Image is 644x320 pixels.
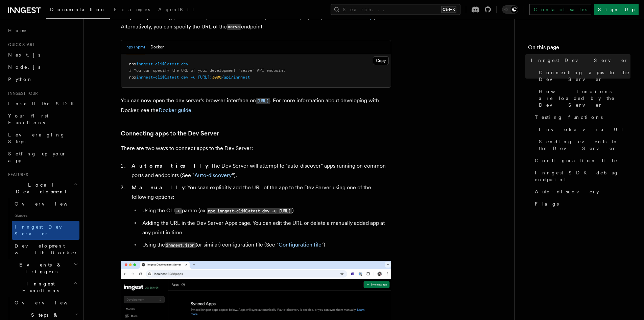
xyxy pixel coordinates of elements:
[140,218,391,237] li: Adding the URL in the Dev Server Apps page. You can edit the URL or delete a manually added app a...
[8,27,27,34] span: Home
[8,113,48,125] span: Your first Functions
[132,163,208,169] strong: Automatically
[114,7,150,12] span: Examples
[539,69,630,83] span: Connecting apps to the Dev Server
[110,2,154,18] a: Examples
[12,297,79,309] a: Overview
[535,200,559,207] span: Flags
[191,75,195,80] span: -u
[121,144,391,153] p: There are two ways to connect apps to the Dev Server:
[15,300,84,305] span: Overview
[165,242,196,248] code: inngest.json
[12,240,79,259] a: Development with Docker
[539,126,629,133] span: Invoke via UI
[12,198,79,210] a: Overview
[532,186,630,198] a: Auto-discovery
[5,98,79,110] a: Install the SDK
[535,114,603,121] span: Testing functions
[528,43,630,54] h4: On this page
[136,75,179,80] span: inngest-cli@latest
[5,42,35,47] span: Quick start
[279,241,321,248] a: Configuration file
[502,5,518,14] button: Toggle dark mode
[5,172,28,177] span: Features
[532,154,630,167] a: Configuration file
[150,40,164,54] button: Docker
[256,98,270,104] code: [URL]
[12,221,79,240] a: Inngest Dev Server
[5,278,79,297] button: Inngest Functions
[129,68,285,73] span: # You can specify the URL of your development `serve` API endpoint
[8,101,78,106] span: Install the SDK
[532,198,630,210] a: Flags
[5,49,79,61] a: Next.js
[5,182,74,195] span: Local Development
[50,7,106,12] span: Documentation
[136,62,179,66] span: inngest-cli@latest
[5,129,79,148] a: Leveraging Steps
[536,135,630,154] a: Sending events to the Dev Server
[8,77,33,82] span: Python
[531,57,628,64] span: Inngest Dev Server
[5,198,79,259] div: Local Development
[154,2,198,18] a: AgentKit
[121,96,391,115] p: You can now open the dev server's browser interface on . For more information about developing wi...
[158,7,194,12] span: AgentKit
[15,201,84,207] span: Overview
[8,52,40,58] span: Next.js
[331,4,460,15] button: Search...Ctrl+K
[5,179,79,198] button: Local Development
[5,110,79,129] a: Your first Functions
[129,183,391,250] li: : You scan explicitly add the URL of the app to the Dev Server using one of the following options:
[535,169,630,183] span: Inngest SDK debug endpoint
[5,148,79,167] a: Setting up your app
[373,56,389,65] button: Copy
[129,161,391,180] li: : The Dev Server will attempt to "auto-discover" apps running on common ports and endpoints (See ...
[181,62,188,66] span: dev
[535,188,599,195] span: Auto-discovery
[529,4,591,15] a: Contact sales
[5,91,38,96] span: Inngest tour
[8,151,66,163] span: Setting up your app
[594,4,639,15] a: Sign Up
[532,111,630,123] a: Testing functions
[12,210,79,221] span: Guides
[207,208,292,214] code: npx inngest-cli@latest dev -u [URL]
[121,129,219,138] a: Connecting apps to the Dev Server
[132,184,185,191] strong: Manually
[140,240,391,250] li: Using the (or similar) configuration file (See " ")
[5,261,74,275] span: Events & Triggers
[126,40,145,54] button: npx (npm)
[8,132,65,144] span: Leveraging Steps
[46,2,110,19] a: Documentation
[5,61,79,73] a: Node.js
[536,66,630,85] a: Connecting apps to the Dev Server
[5,280,73,294] span: Inngest Functions
[227,24,241,30] code: serve
[256,97,270,104] a: [URL]
[5,24,79,37] a: Home
[129,62,136,66] span: npx
[129,75,136,80] span: npx
[194,172,232,178] a: Auto-discovery
[536,123,630,135] a: Invoke via UI
[5,259,79,278] button: Events & Triggers
[159,107,191,113] a: Docker guide
[221,75,250,80] span: /api/inngest
[539,88,630,108] span: How functions are loaded by the Dev Server
[212,75,221,80] span: 3000
[535,157,618,164] span: Configuration file
[539,138,630,152] span: Sending events to the Dev Server
[528,54,630,66] a: Inngest Dev Server
[181,75,188,80] span: dev
[532,167,630,186] a: Inngest SDK debug endpoint
[15,224,72,236] span: Inngest Dev Server
[441,6,456,13] kbd: Ctrl+K
[536,85,630,111] a: How functions are loaded by the Dev Server
[335,14,372,20] a: Auto-discovery
[198,75,212,80] span: [URL]:
[140,206,391,216] li: Using the CLI param (ex. )
[15,243,78,255] span: Development with Docker
[5,73,79,85] a: Python
[8,64,40,70] span: Node.js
